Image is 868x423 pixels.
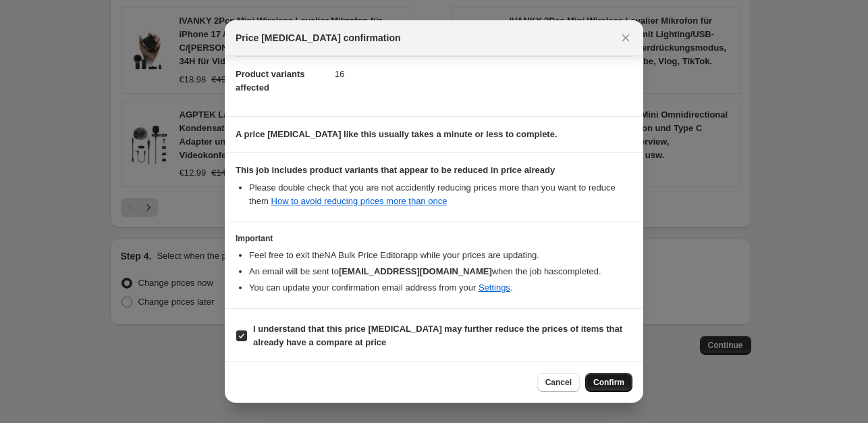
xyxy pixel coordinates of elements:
[335,56,632,92] dd: 16
[537,373,580,392] button: Cancel
[236,129,558,139] b: A price [MEDICAL_DATA] like this usually takes a minute or less to complete.
[249,281,632,295] li: You can update your confirmation email address from your .
[236,233,632,244] h3: Important
[253,324,622,347] b: I understand that this price [MEDICAL_DATA] may further reduce the prices of items that already h...
[249,265,632,278] li: An email will be sent to when the job has completed .
[585,373,632,392] button: Confirm
[271,196,447,206] a: How to avoid reducing prices more than once
[236,165,555,175] b: This job includes product variants that appear to be reduced in price already
[593,377,624,388] span: Confirm
[249,249,632,262] li: Feel free to exit the NA Bulk Price Editor app while your prices are updating.
[545,377,572,388] span: Cancel
[479,282,510,293] a: Settings
[249,181,632,208] li: Please double check that you are not accidently reducing prices more than you want to reduce them
[236,31,401,45] span: Price [MEDICAL_DATA] confirmation
[236,69,305,93] span: Product variants affected
[339,266,492,276] b: [EMAIL_ADDRESS][DOMAIN_NAME]
[616,28,635,47] button: Close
